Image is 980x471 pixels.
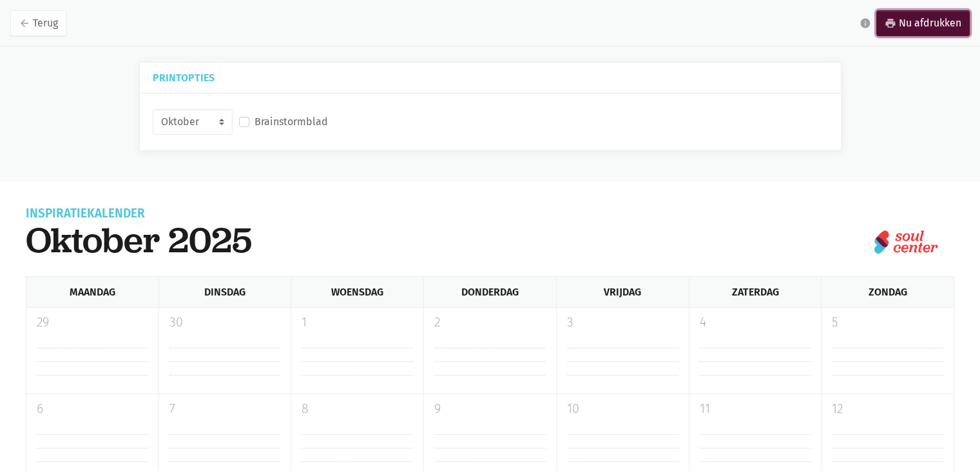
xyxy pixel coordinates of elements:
p: 4 [700,313,811,332]
div: Inspiratiekalender [26,208,252,219]
a: printNu afdrukken [876,10,970,36]
a: arrow_backTerug [10,10,66,36]
p: 8 [302,399,413,419]
div: Donderdag [423,277,556,307]
p: 6 [37,399,148,419]
p: 9 [434,399,546,419]
div: Zaterdag [689,277,821,307]
i: print [885,17,896,29]
p: 7 [169,399,281,419]
p: 12 [832,399,943,419]
label: Brainstormblad [255,114,328,130]
p: 2 [434,313,546,332]
i: info [860,17,871,29]
h1: oktober 2025 [26,219,252,261]
p: 3 [567,313,678,332]
h5: Printopties [153,73,828,83]
div: Vrijdag [556,277,689,307]
i: arrow_back [19,17,30,29]
p: 29 [37,313,148,332]
p: 1 [302,313,413,332]
div: Dinsdag [159,277,291,307]
div: Zondag [821,277,954,307]
p: 11 [700,399,811,419]
p: 10 [567,399,678,419]
div: Woensdag [291,277,423,307]
p: 30 [169,313,281,332]
div: Maandag [26,277,159,307]
p: 5 [832,313,943,332]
